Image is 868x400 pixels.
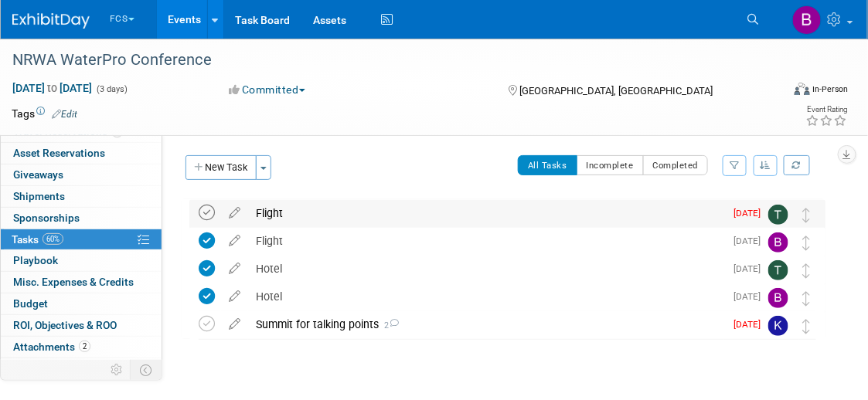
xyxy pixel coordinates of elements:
[13,319,117,331] span: ROI, Objectives & ROO
[79,341,90,352] span: 2
[221,317,248,331] a: edit
[768,288,788,308] img: Barb DeWyer
[803,319,811,334] i: Move task
[248,283,724,310] div: Hotel
[186,155,257,180] button: New Task
[806,106,848,114] div: Event Rating
[1,164,162,185] a: Giveaways
[768,260,788,280] img: Tommy Raye
[768,316,788,336] img: Kevin barnes
[792,5,822,35] img: Barb DeWyer
[221,290,248,303] a: edit
[1,229,162,250] a: Tasks60%
[1,315,162,336] a: ROI, Objectives & ROO
[221,262,248,276] a: edit
[7,46,767,74] div: NRWA WaterPro Conference
[13,212,80,224] span: Sponsorships
[13,254,58,266] span: Playbook
[13,341,90,353] span: Attachments
[734,263,768,274] span: [DATE]
[734,236,768,246] span: [DATE]
[131,360,162,380] td: Toggle Event Tabs
[221,234,248,248] a: edit
[43,233,63,245] span: 60%
[643,155,709,175] button: Completed
[52,109,77,120] a: Edit
[518,155,577,175] button: All Tasks
[1,272,162,293] a: Misc. Expenses & Credits
[1,186,162,207] a: Shipments
[577,155,644,175] button: Incomplete
[111,126,123,137] span: 4
[12,81,93,95] span: [DATE] [DATE]
[12,233,63,246] span: Tasks
[1,293,162,314] a: Budget
[1,250,162,271] a: Playbook
[1,337,162,358] a: Attachments2
[734,291,768,302] span: [DATE]
[13,297,48,310] span: Budget
[803,263,811,278] i: Move task
[795,83,810,95] img: Format-Inperson.png
[13,168,63,181] span: Giveaways
[1,143,162,164] a: Asset Reservations
[734,319,768,330] span: [DATE]
[221,206,248,220] a: edit
[224,82,311,97] button: Committed
[520,85,713,97] span: [GEOGRAPHIC_DATA], [GEOGRAPHIC_DATA]
[95,84,128,94] span: (3 days)
[13,190,65,202] span: Shipments
[12,13,90,29] img: ExhibitDay
[803,236,811,250] i: Move task
[734,208,768,219] span: [DATE]
[812,83,849,95] div: In-Person
[1,208,162,229] a: Sponsorships
[248,228,724,254] div: Flight
[12,106,77,121] td: Tags
[379,320,399,331] span: 2
[45,82,60,94] span: to
[803,208,811,222] i: Move task
[13,147,105,159] span: Asset Reservations
[803,291,811,306] i: Move task
[784,155,810,175] a: Refresh
[13,276,134,288] span: Misc. Expenses & Credits
[248,311,724,337] div: Summit for talking points
[104,360,131,380] td: Personalize Event Tab Strip
[768,232,788,253] img: Barb DeWyer
[248,256,724,282] div: Hotel
[768,205,788,225] img: Tommy Raye
[248,200,724,226] div: Flight
[719,80,849,103] div: Event Format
